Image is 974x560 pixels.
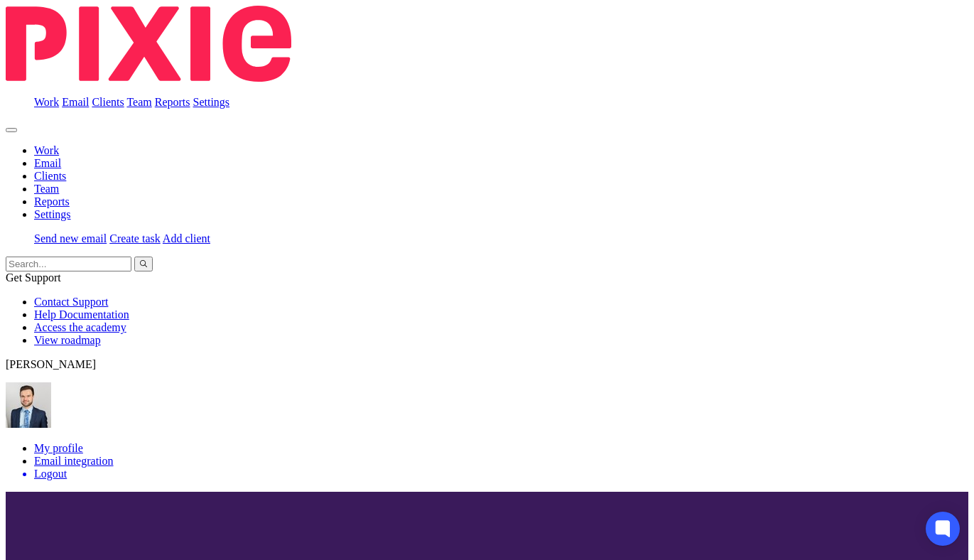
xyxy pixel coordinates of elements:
[6,358,968,371] p: [PERSON_NAME]
[6,6,291,82] img: Pixie
[62,96,89,108] a: Email
[34,321,126,333] a: Access the academy
[92,96,124,108] a: Clients
[34,296,108,308] a: Contact Support
[134,257,153,271] button: Search
[34,195,70,208] a: Reports
[34,308,129,321] a: Help Documentation
[34,468,968,480] a: Logout
[6,382,51,428] img: LinkedIn%20Profile.jpeg
[34,334,101,346] a: View roadmap
[34,442,83,454] a: My profile
[34,468,67,480] span: Logout
[34,170,66,182] a: Clients
[6,257,131,271] input: Search
[34,455,114,467] a: Email integration
[34,157,61,169] a: Email
[6,271,61,284] span: Get Support
[193,96,230,108] a: Settings
[34,232,107,244] a: Send new email
[34,208,71,220] a: Settings
[34,183,59,195] a: Team
[126,96,151,108] a: Team
[109,232,161,244] a: Create task
[34,144,59,156] a: Work
[34,96,59,108] a: Work
[163,232,210,244] a: Add client
[155,96,190,108] a: Reports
